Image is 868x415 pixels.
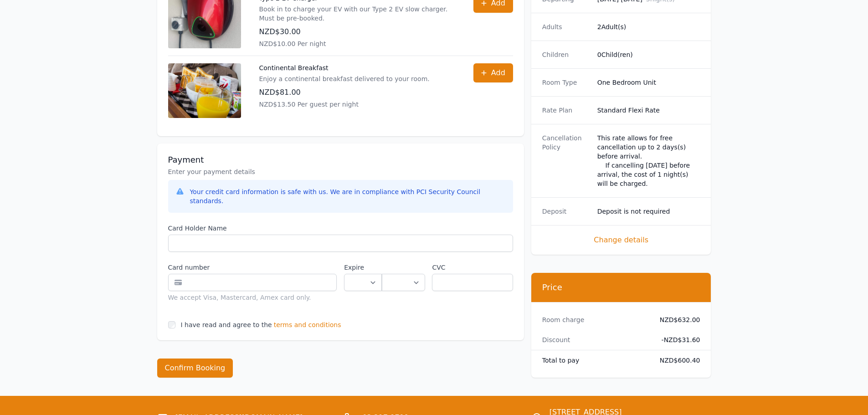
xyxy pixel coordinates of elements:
[274,320,341,329] span: terms and conditions
[168,63,241,118] img: Continental Breakfast
[652,315,700,324] dd: NZD$632.00
[259,74,430,83] p: Enjoy a continental breakfast delivered to your room.
[259,26,455,37] p: NZD$30.00
[181,321,272,328] label: I have read and agree to the
[473,63,513,82] button: Add
[168,167,513,176] p: Enter your payment details
[597,106,700,115] dd: Standard Flexi Rate
[597,207,700,216] dd: Deposit is not required
[168,154,513,165] h3: Payment
[259,39,455,48] p: NZD$10.00 Per night
[491,67,505,78] span: Add
[542,50,590,59] dt: Children
[542,22,590,31] dt: Adults
[259,5,455,23] p: Book in to charge your EV with our Type 2 EV slow charger. Must be pre-booked.
[542,315,645,324] dt: Room charge
[542,207,590,216] dt: Deposit
[344,263,382,272] label: Expire
[157,359,233,378] button: Confirm Booking
[190,187,506,205] div: Your credit card information is safe with us. We are in compliance with PCI Security Council stan...
[168,263,337,272] label: Card number
[542,106,590,115] dt: Rate Plan
[542,78,590,87] dt: Room Type
[542,335,645,344] dt: Discount
[542,235,700,246] span: Change details
[168,224,513,233] label: Card Holder Name
[597,133,700,188] div: This rate allows for free cancellation up to 2 days(s) before arrival. If cancelling [DATE] befor...
[432,263,513,272] label: CVC
[259,63,430,72] p: Continental Breakfast
[259,87,430,98] p: NZD$81.00
[597,78,700,87] dd: One Bedroom Unit
[259,100,430,109] p: NZD$13.50 Per guest per night
[652,335,700,344] dd: - NZD$31.60
[652,356,700,365] dd: NZD$600.40
[542,133,590,188] dt: Cancellation Policy
[542,282,700,293] h3: Price
[168,293,337,302] div: We accept Visa, Mastercard, Amex card only.
[597,50,700,59] dd: 0 Child(ren)
[597,22,700,31] dd: 2 Adult(s)
[382,263,425,272] label: .
[542,356,645,365] dt: Total to pay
